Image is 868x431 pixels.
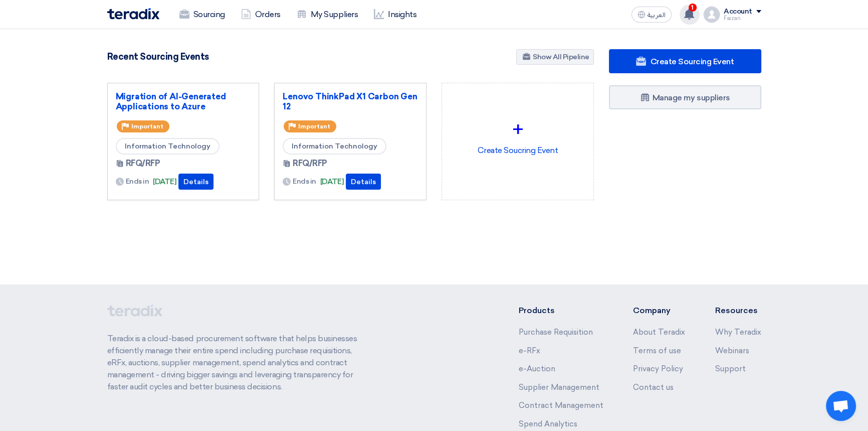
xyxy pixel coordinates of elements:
[518,401,603,410] a: Contract Management
[107,51,209,62] h4: Recent Sourcing Events
[518,328,592,337] a: Purchase Requisition
[289,4,366,26] a: My Suppliers
[293,176,316,187] span: Ends in
[450,91,585,180] div: Create Soucring Event
[518,419,577,428] a: Spend Analytics
[116,138,220,155] span: Information Technology
[650,57,734,66] span: Create Sourcing Event
[518,346,540,355] a: e-RFx
[283,91,418,111] a: Lenovo ThinkPad X1 Carbon Gen 12
[724,16,761,21] div: Faizan
[631,7,672,23] button: العربية
[633,305,685,317] li: Company
[609,85,761,109] a: Manage my suppliers
[633,346,681,355] a: Terms of use
[715,328,761,337] a: Why Teradix
[320,176,344,188] span: [DATE]
[518,383,599,392] a: Supplier Management
[366,4,424,26] a: Insights
[233,4,289,26] a: Orders
[107,333,369,393] p: Teradix is a cloud-based procurement software that helps businesses efficiently manage their enti...
[518,364,555,373] a: e-Auction
[633,328,685,337] a: About Teradix
[283,138,386,155] span: Information Technology
[715,364,746,373] a: Support
[107,8,159,20] img: Teradix logo
[518,305,603,317] li: Products
[131,123,163,130] span: Important
[689,4,697,12] span: 1
[715,346,749,355] a: Webinars
[346,174,381,190] button: Details
[126,158,160,170] span: RFQ/RFP
[153,176,176,188] span: [DATE]
[516,49,594,65] a: Show All Pipeline
[633,364,683,373] a: Privacy Policy
[298,123,330,130] span: Important
[724,8,752,16] div: Account
[826,391,856,421] div: Open chat
[633,383,674,392] a: Contact us
[171,4,233,26] a: Sourcing
[126,176,149,187] span: Ends in
[715,305,761,317] li: Resources
[450,114,585,145] div: +
[293,158,327,170] span: RFQ/RFP
[704,7,720,23] img: profile_test.png
[116,91,251,111] a: Migration of AI-Generated Applications to Azure
[178,174,213,190] button: Details
[647,12,666,19] span: العربية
